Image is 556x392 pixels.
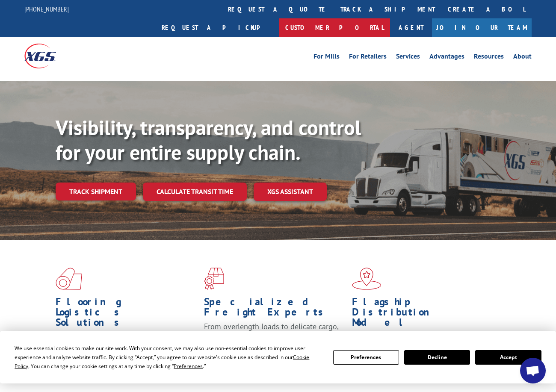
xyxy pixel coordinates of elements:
b: Visibility, transparency, and control for your entire supply chain. [56,114,361,165]
img: xgs-icon-focused-on-flooring-red [204,268,224,290]
h1: Flooring Logistics Solutions [56,297,198,332]
a: Join Our Team [432,18,532,37]
p: From overlength loads to delicate cargo, our experienced staff knows the best way to move your fr... [204,321,346,360]
a: About [513,53,532,62]
a: Calculate transit time [143,183,247,201]
a: Advantages [429,53,464,62]
span: Preferences [174,363,203,370]
h1: Flagship Distribution Model [352,297,494,332]
a: For Mills [313,53,340,62]
div: We use essential cookies to make our site work. With your consent, we may also use non-essential ... [15,344,322,371]
button: Preferences [333,350,399,365]
a: Track shipment [56,183,136,200]
img: xgs-icon-flagship-distribution-model-red [352,268,382,290]
button: Decline [404,350,470,365]
a: Request a pickup [155,18,279,37]
a: XGS ASSISTANT [254,183,327,201]
h1: Specialized Freight Experts [204,297,346,321]
a: [PHONE_NUMBER] [24,5,69,13]
a: Agent [390,18,432,37]
div: Open chat [520,358,546,383]
a: Customer Portal [279,18,390,37]
button: Accept [475,350,541,365]
a: Services [396,53,420,62]
img: xgs-icon-total-supply-chain-intelligence-red [56,268,82,290]
a: Resources [474,53,504,62]
a: For Retailers [349,53,387,62]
